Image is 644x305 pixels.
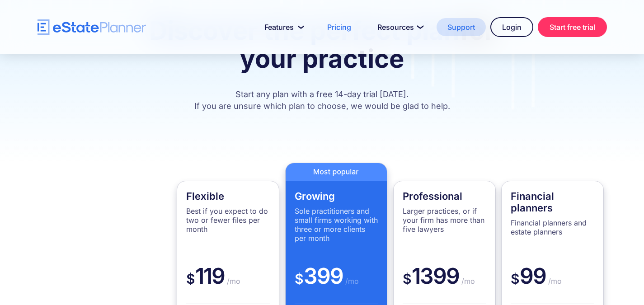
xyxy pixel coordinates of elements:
[538,17,607,37] a: Start free trial
[403,190,486,202] h4: Professional
[186,190,270,202] h4: Flexible
[186,263,270,304] div: 119
[511,263,594,304] div: 99
[186,271,195,287] span: $
[343,277,359,286] span: /mo
[511,218,594,236] p: Financial planners and estate planners
[316,18,362,36] a: Pricing
[295,263,378,304] div: 399
[295,190,378,202] h4: Growing
[225,277,240,286] span: /mo
[295,206,378,243] p: Sole practitioners and small firms working with three or more clients per month
[367,18,432,36] a: Resources
[490,17,533,37] a: Login
[459,277,475,286] span: /mo
[437,18,486,36] a: Support
[511,271,520,287] span: $
[142,89,502,112] p: Start any plan with a free 14-day trial [DATE]. If you are unsure which plan to choose, we would ...
[546,277,562,286] span: /mo
[403,271,412,287] span: $
[38,19,146,35] a: home
[403,263,486,304] div: 1399
[295,271,304,287] span: $
[254,18,312,36] a: Features
[186,206,270,234] p: Best if you expect to do two or fewer files per month
[403,206,486,234] p: Larger practices, or if your firm has more than five lawyers
[511,190,594,214] h4: Financial planners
